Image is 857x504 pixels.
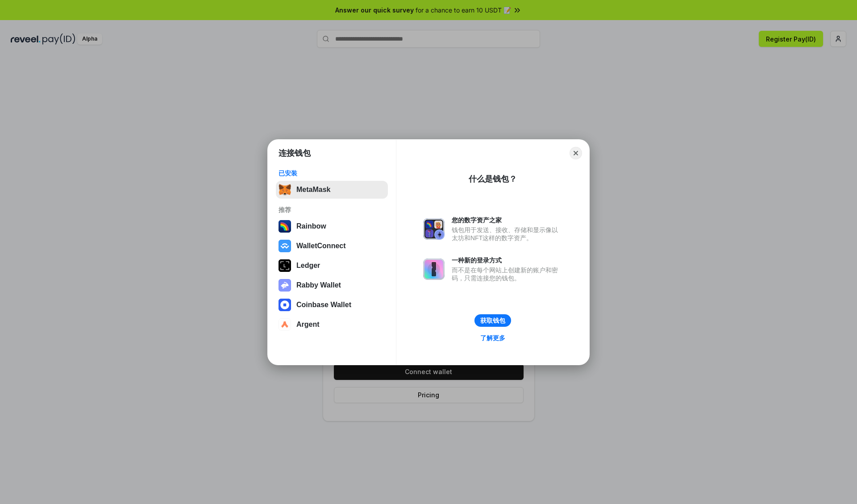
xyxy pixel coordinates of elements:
[423,218,445,240] img: svg+xml,%3Csvg%20xmlns%3D%22http%3A%2F%2Fwww.w3.org%2F2000%2Fsvg%22%20fill%3D%22none%22%20viewBox...
[469,174,517,184] div: 什么是钱包？
[276,237,388,255] button: WalletConnect
[276,296,388,314] button: Coinbase Wallet
[279,206,385,214] div: 推荐
[475,332,511,344] a: 了解更多
[570,147,582,159] button: Close
[276,181,388,199] button: MetaMask
[279,318,291,331] img: svg+xml,%3Csvg%20width%3D%2228%22%20height%3D%2228%22%20viewBox%3D%220%200%2028%2028%22%20fill%3D...
[279,279,291,292] img: svg+xml,%3Csvg%20xmlns%3D%22http%3A%2F%2Fwww.w3.org%2F2000%2Fsvg%22%20fill%3D%22none%22%20viewBox...
[296,242,346,250] div: WalletConnect
[452,216,562,224] div: 您的数字资产之家
[296,321,320,329] div: Argent
[276,257,388,275] button: Ledger
[296,262,320,270] div: Ledger
[279,169,385,177] div: 已安装
[279,183,291,196] img: svg+xml,%3Csvg%20fill%3D%22none%22%20height%3D%2233%22%20viewBox%3D%220%200%2035%2033%22%20width%...
[276,217,388,235] button: Rainbow
[276,316,388,333] button: Argent
[423,258,445,280] img: svg+xml,%3Csvg%20xmlns%3D%22http%3A%2F%2Fwww.w3.org%2F2000%2Fsvg%22%20fill%3D%22none%22%20viewBox...
[276,276,388,294] button: Rabby Wallet
[296,281,341,289] div: Rabby Wallet
[296,186,330,194] div: MetaMask
[279,220,291,233] img: svg+xml,%3Csvg%20width%3D%22120%22%20height%3D%22120%22%20viewBox%3D%220%200%20120%20120%22%20fil...
[279,148,311,158] h1: 连接钱包
[279,259,291,272] img: svg+xml,%3Csvg%20xmlns%3D%22http%3A%2F%2Fwww.w3.org%2F2000%2Fsvg%22%20width%3D%2228%22%20height%3...
[452,256,562,264] div: 一种新的登录方式
[474,314,511,327] button: 获取钱包
[480,317,505,325] div: 获取钱包
[296,301,351,309] div: Coinbase Wallet
[452,266,562,282] div: 而不是在每个网站上创建新的账户和密码，只需连接您的钱包。
[480,334,505,342] div: 了解更多
[452,226,562,242] div: 钱包用于发送、接收、存储和显示像以太坊和NFT这样的数字资产。
[296,222,326,230] div: Rainbow
[279,240,291,252] img: svg+xml,%3Csvg%20width%3D%2228%22%20height%3D%2228%22%20viewBox%3D%220%200%2028%2028%22%20fill%3D...
[279,299,291,311] img: svg+xml,%3Csvg%20width%3D%2228%22%20height%3D%2228%22%20viewBox%3D%220%200%2028%2028%22%20fill%3D...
